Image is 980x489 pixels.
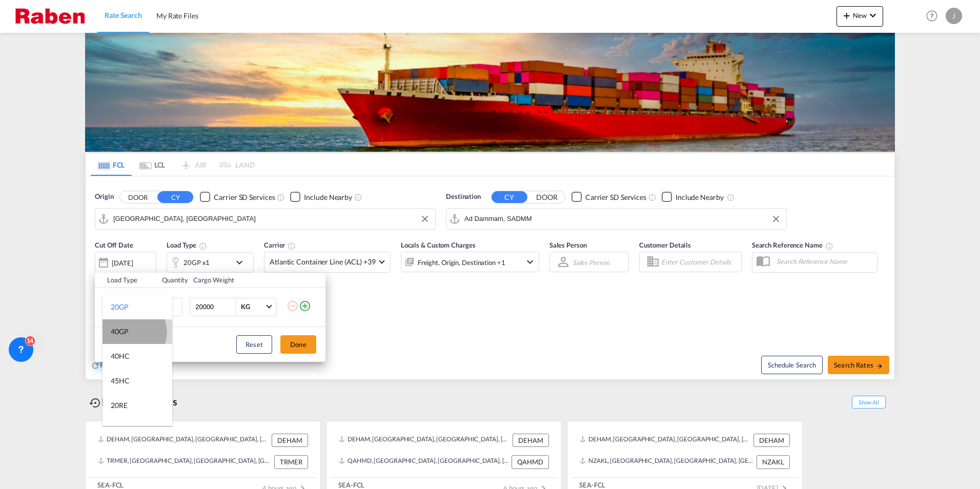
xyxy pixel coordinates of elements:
div: 20RE [111,400,128,411]
div: 45HC [111,376,130,386]
div: 40GP [111,327,129,337]
div: 20GP [111,302,129,312]
div: 40RE [111,425,128,435]
div: 40HC [111,351,130,361]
